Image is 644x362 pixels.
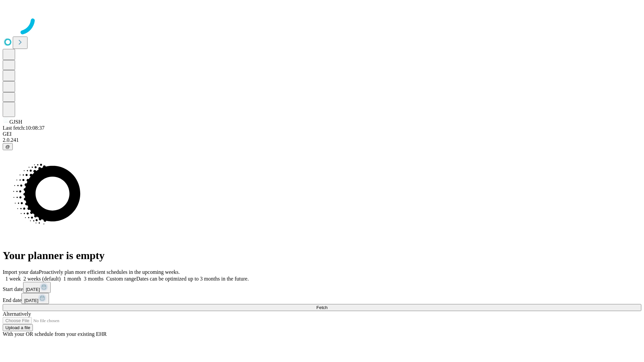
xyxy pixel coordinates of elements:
[3,131,641,137] div: GEI
[23,282,51,293] button: [DATE]
[3,282,641,293] div: Start date
[3,249,641,262] h1: Your planner is empty
[3,293,641,304] div: End date
[3,311,31,317] span: Alternatively
[3,137,641,143] div: 2.0.241
[5,144,10,149] span: @
[3,331,107,337] span: With your OR schedule from your existing EHR
[136,276,249,282] span: Dates can be optimized up to 3 months in the future.
[106,276,136,282] span: Custom range
[3,324,33,331] button: Upload a file
[3,304,641,311] button: Fetch
[3,269,39,275] span: Import your data
[3,125,45,131] span: Last fetch: 10:08:37
[84,276,104,282] span: 3 months
[26,287,40,292] span: [DATE]
[39,269,180,275] span: Proactively plan more efficient schedules in the upcoming weeks.
[23,276,61,282] span: 2 weeks (default)
[3,143,13,150] button: @
[21,293,49,304] button: [DATE]
[316,305,327,310] span: Fetch
[9,119,22,125] span: GJSH
[24,298,38,303] span: [DATE]
[5,276,21,282] span: 1 week
[63,276,81,282] span: 1 month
